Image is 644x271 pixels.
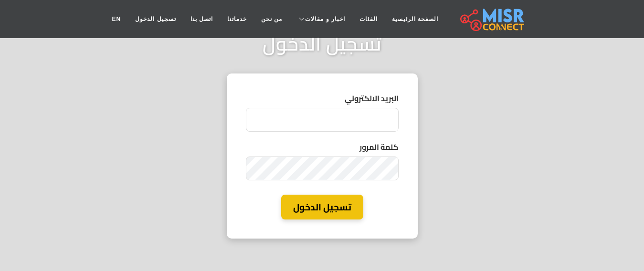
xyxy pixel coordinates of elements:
[281,195,363,220] button: تسجيل الدخول
[385,10,445,28] a: الصفحة الرئيسية
[305,15,345,23] span: اخبار و مقالات
[289,10,352,28] a: اخبار و مقالات
[460,7,524,31] img: main.misr_connect
[254,10,289,28] a: من نحن
[220,10,254,28] a: خدماتنا
[246,93,399,104] label: البريد الالكتروني
[128,10,183,28] a: تسجيل الدخول
[183,10,220,28] a: اتصل بنا
[105,10,128,28] a: EN
[352,10,385,28] a: الفئات
[246,141,399,153] label: كلمة المرور
[263,32,382,55] h2: تسجيل الدخول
